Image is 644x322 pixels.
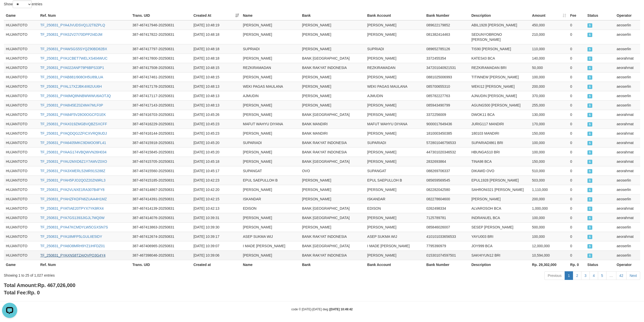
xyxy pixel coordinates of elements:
td: [DATE] 10:45:26 [191,110,241,119]
td: 387-467414391-20250831 [130,194,191,204]
td: 0 [568,72,585,82]
td: [PERSON_NAME] [241,129,300,138]
td: 0 [568,91,585,100]
span: SUCCESS [587,33,593,37]
a: 5 [598,271,606,280]
td: HUJANTOTO [4,30,38,44]
td: 0 [568,157,585,166]
a: … [606,271,616,280]
td: 387-467414076-20250831 [130,213,191,222]
td: 0 [568,129,585,138]
td: 0 [568,119,585,129]
td: 7125789781 [424,213,470,222]
td: 255,000 [530,100,568,110]
span: SUCCESS [587,75,593,80]
td: EDISON [365,204,424,213]
td: 180103 MANDIRI [469,129,530,138]
span: SUCCESS [587,103,593,108]
a: 42 [616,271,627,280]
td: SUPARIADI [241,138,300,147]
td: 0 [568,63,585,72]
td: aeoserlin [615,30,640,44]
td: aeorahmat [615,110,640,119]
td: KATES43 BCA [469,53,530,63]
td: HUJANTOTO [4,129,38,138]
a: TF_250831_PYAQDQG2ZFICXVRQ9UDJ [40,131,107,135]
td: 082278604600 [424,194,470,204]
td: 1,110,000 [530,185,568,194]
td: 9000017649436 [424,119,470,129]
td: REZKIRAMADAN [241,63,300,72]
td: aeorahmat [615,147,640,157]
td: WEKI PAGAS MAULANA [241,82,300,91]
td: 085782227763 [424,91,470,100]
td: [PERSON_NAME] [241,157,300,166]
td: HUJANTOTO [4,213,38,222]
td: AJMUDIN [365,91,424,100]
td: MAFUT WAHYU DIYANA [365,119,424,129]
td: [PERSON_NAME] [241,185,300,194]
td: ALVAROSOH BCA [469,204,530,213]
td: aeorahmat [615,119,640,129]
td: 088269706337 [424,166,470,175]
td: [PERSON_NAME] [300,20,365,30]
td: [PERSON_NAME] [300,100,365,110]
td: [DATE] 10:45:20 [191,138,241,147]
td: 150,000 [530,129,568,138]
td: 510,000 [530,166,568,175]
a: 3 [581,271,590,280]
span: SUCCESS [587,66,593,70]
td: HUJANTOTO [4,185,38,194]
td: HUJANTOTO [4,100,38,110]
td: 387-467417797-20250831 [130,44,191,53]
td: 089652785126 [424,44,470,53]
td: [PERSON_NAME] [365,185,424,194]
td: 387-467417117-20250831 [130,91,191,100]
td: [DATE] 10:45:18 [191,157,241,166]
td: EDISON [241,204,300,213]
a: TF_250831_PYAXNS8TZAIQVPO3G4Y4 [40,253,105,257]
td: 1,000,000 [530,204,568,213]
span: SUCCESS [587,47,593,51]
a: TF_250831_PYA6405MKC9DMOO9FL41 [40,141,106,145]
a: TF_250831_PYA4JVUDSVQ1J2T8ZPLQ [40,23,105,27]
td: BANK MANDIRI [300,129,365,138]
td: 0 [568,166,585,175]
td: 572801046756533 [424,138,470,147]
a: TF_250831_PYAB881I908OH5U89LUA [40,75,103,79]
td: 0 [568,147,585,157]
td: [PERSON_NAME] [365,100,424,110]
a: TF_250831_PYAS2V27I70DPP2I4DJM [40,32,102,37]
td: HUJANTOTO [4,204,38,213]
td: ISKANDAR [365,194,424,204]
td: [PERSON_NAME] [365,72,424,82]
td: [PERSON_NAME] [365,20,424,30]
td: [PERSON_NAME] [365,30,424,44]
select: Showentries [13,1,32,8]
td: 0262498334 [424,204,470,213]
td: 387-467416144-20250831 [130,129,191,138]
td: HUJANTOTO [4,20,38,30]
td: [DATE] 10:48:18 [191,44,241,53]
td: 100,000 [530,138,568,147]
span: SUCCESS [587,23,593,28]
td: aeoserlin [615,194,640,204]
td: HUJANTOTO [4,147,38,157]
td: HBUNGAS10 BRI [469,147,530,157]
button: Open LiveChat chat widget [2,2,17,17]
td: HUJANTOTO [4,110,38,119]
a: TF_250831_PYA6MQ8NNBWWWU6AOTJQ [40,94,111,98]
td: 100,000 [530,213,568,222]
td: SUPRIADI [365,44,424,53]
td: [DATE] 10:48:15 [191,63,241,72]
td: [PERSON_NAME] [241,53,300,63]
td: SUPANGAT [365,166,424,175]
td: aeoserlin [615,91,640,100]
td: 0 [568,20,585,30]
span: SUCCESS [587,132,593,136]
td: BANK [GEOGRAPHIC_DATA] [300,213,365,222]
td: INDRANUEL BCA [469,213,530,222]
td: AJNUDIN [PERSON_NAME] [469,91,530,100]
td: BANK RAKYAT INDONESIA [300,138,365,147]
td: 387-467415918-20250831 [130,138,191,147]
